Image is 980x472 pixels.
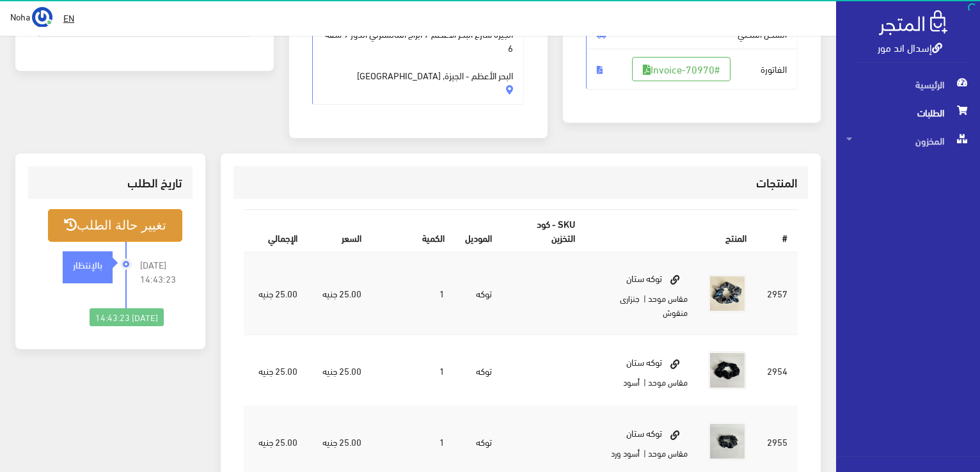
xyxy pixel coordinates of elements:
th: الموديل [455,210,502,251]
th: اﻹجمالي [244,210,308,251]
td: 1 [372,335,455,406]
td: توكه [455,335,502,406]
td: توكه ستان [585,335,698,406]
td: 25.00 جنيه [308,335,372,406]
small: مقاس موحد [648,290,688,306]
td: 25.00 جنيه [244,335,308,406]
td: 25.00 جنيه [308,252,372,335]
a: المخزون [836,127,980,155]
a: EN [58,6,79,29]
span: الرئيسية [846,70,970,98]
a: #Invoice-70970 [632,57,731,81]
small: مقاس موحد [648,374,688,389]
h3: المنتجات [244,177,798,189]
h3: تاريخ الطلب [38,177,182,189]
th: SKU - كود التخزين [502,210,585,251]
span: المخزون [846,127,970,155]
strong: بالإنتظار [73,257,102,271]
img: ... [32,7,52,28]
td: 2957 [757,252,798,335]
small: | أسود ورد [611,445,646,460]
button: تغيير حالة الطلب [48,209,182,242]
span: Noha [10,8,30,24]
td: 1 [372,252,455,335]
a: إسدال اند مور [878,38,942,56]
small: | أسود [623,374,646,389]
a: الرئيسية [836,70,980,98]
u: EN [63,10,74,26]
span: الجيزه شارع البحر الاعظم 7 ابراج المانسترلي الدور 9 شقه 6 البحر الأعظم - الجيزة, [GEOGRAPHIC_DATA] [323,13,514,83]
div: [DATE] 14:43:23 [90,308,164,326]
img: . [879,10,947,35]
th: المنتج [585,210,757,251]
th: الكمية [372,210,455,251]
th: # [757,210,798,251]
span: [DATE] 14:43:23 [140,258,182,286]
small: | جنزارى منقوش [620,290,688,320]
th: السعر [308,210,372,251]
td: 2954 [757,335,798,406]
span: الفاتورة [586,49,798,90]
td: توكه [455,252,502,335]
a: ... Noha [10,6,52,27]
a: الطلبات [836,98,980,127]
span: الطلبات [846,98,970,127]
td: توكه ستان [585,252,698,335]
td: 25.00 جنيه [244,252,308,335]
small: مقاس موحد [648,445,688,460]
